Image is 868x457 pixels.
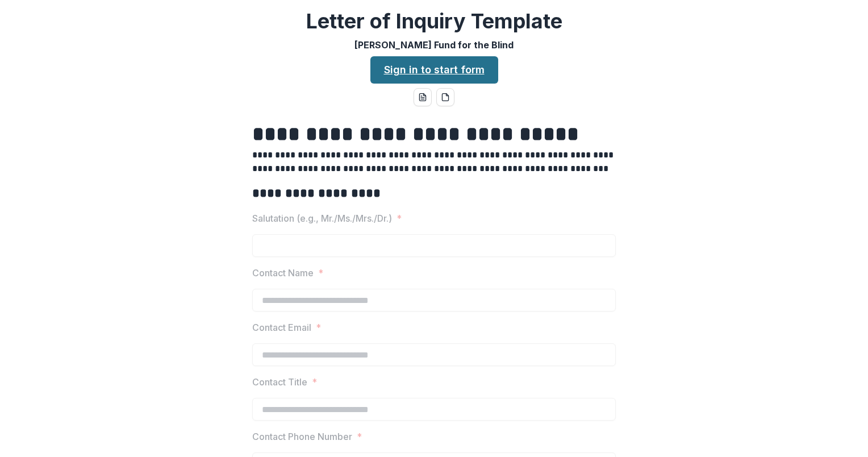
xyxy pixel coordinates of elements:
p: Contact Name [252,266,314,280]
p: Salutation (e.g., Mr./Ms./Mrs./Dr.) [252,211,392,225]
button: word-download [414,88,432,106]
p: [PERSON_NAME] Fund for the Blind [354,38,514,52]
h2: Letter of Inquiry Template [306,9,562,34]
a: Sign in to start form [370,56,498,84]
p: Contact Title [252,375,307,389]
p: Contact Phone Number [252,430,352,443]
p: Contact Email [252,321,311,334]
button: pdf-download [436,88,454,106]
